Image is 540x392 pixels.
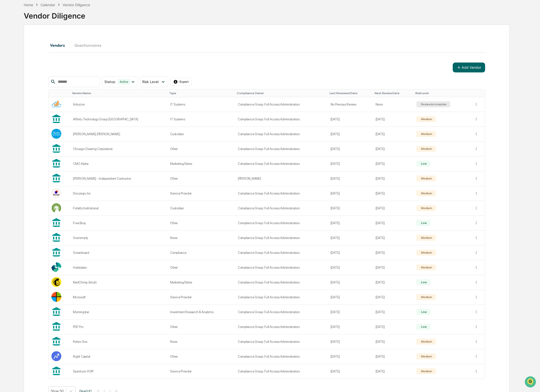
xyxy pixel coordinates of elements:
td: [DATE] [373,156,414,171]
div: Right Capital [73,355,164,358]
td: [DATE] [328,320,373,334]
img: Vendor Logo [51,277,61,287]
div: Toggle SortBy [72,91,165,95]
td: Service Provider [167,364,235,379]
td: Compliance Group: Full Access Administrators [235,275,328,290]
td: [DATE] [373,231,414,245]
td: [DATE] [373,320,414,334]
button: Vendors [48,39,70,51]
p: Hi [PERSON_NAME]! Hope you're doing well. Apologies for the delay on this one, but wanted to let ... [18,75,83,123]
img: Vendor Logo [51,129,61,139]
td: Other [167,142,235,156]
td: Other [167,349,235,364]
div: Toggle SortBy [169,91,233,95]
td: None [373,97,414,112]
td: Custodian [167,201,235,216]
div: Advyzon [73,103,164,106]
div: Toggle SortBy [475,91,483,95]
td: [DATE] [328,275,373,290]
button: Export [170,78,192,86]
div: Medium [420,206,432,210]
td: [DATE] [373,216,414,231]
td: Compliance Group: Full Access Administrators [235,260,328,275]
img: Jack Rasmussen [5,116,13,124]
div: Retire One [73,340,164,344]
div: Vendor Diligence [24,7,510,20]
td: Compliance Group: Full Access Administrators [235,142,328,156]
td: Investment Research & Analytics [167,305,235,320]
td: [DATE] [373,364,414,379]
td: Other [167,171,235,186]
td: Custodian [167,127,235,142]
td: [DATE] [373,171,414,186]
div: Morningstar [73,310,164,314]
div: Holistiplan [73,266,164,269]
div: Medium [420,147,432,151]
td: [PERSON_NAME] [235,171,328,186]
td: [DATE] [328,231,373,245]
div: Home [24,3,33,7]
td: [DATE] [373,186,414,201]
div: Active [118,79,130,85]
div: CMO Alpha [73,162,164,166]
td: [DATE] [328,201,373,216]
button: Send [86,152,91,158]
div: Medium [420,117,432,121]
div: Thanks so much for all of your help [DATE], [PERSON_NAME]! [PERSON_NAME] [32,18,88,36]
span: [DATE] [80,39,90,43]
td: Compliance Group: Full Access Administrators [235,349,328,364]
td: Compliance Group: Full Access Administrators [235,112,328,127]
td: IT Systems [167,97,235,112]
div: Fidelity Institutional [73,206,164,210]
td: Marketing/Sales [167,275,235,290]
span: • [42,128,43,131]
td: Other [167,216,235,231]
div: Calendar [41,3,55,7]
td: [DATE] [373,112,414,127]
img: 1746055101610-c473b297-6a78-478c-a979-82029cc54cd1 [10,56,14,60]
div: Thanks so much, [PERSON_NAME]! [32,141,88,152]
img: Vendor Logo [51,292,61,302]
td: Compliance Group: Full Access Administrators [235,364,328,379]
td: [DATE] [328,112,373,127]
td: Compliance Group: Full Access Administrators [235,127,328,142]
button: back [5,4,11,10]
td: Compliance Group: Full Access Administrators [235,334,328,349]
div: Vendor Diligence [63,3,90,7]
div: Free Busy [73,221,164,225]
div: Toggle SortBy [375,91,412,95]
div: Medium [420,236,432,240]
img: Vendor Logo [51,188,61,198]
td: [DATE] [328,156,373,171]
td: None [167,334,235,349]
td: [DATE] [328,290,373,305]
div: Medium [420,251,432,254]
td: [DATE] [328,305,373,320]
td: [DATE] [373,127,414,142]
div: Toggle SortBy [237,91,326,95]
img: Jack Rasmussen [5,51,13,59]
td: [DATE] [328,334,373,349]
td: [DATE] [328,171,373,186]
div: Toggle SortBy [415,91,469,95]
div: MailChimp (Intuit) [73,281,164,284]
div: Low [420,162,427,165]
td: [DATE] [373,305,414,320]
td: None [167,231,235,245]
div: Medium [420,192,432,195]
div: Grammarly [73,236,164,240]
span: [PERSON_NAME] [16,62,41,66]
td: Compliance Group: Full Access Administrators [235,305,328,320]
td: Compliance Group: Full Access Administrators [235,97,328,112]
div: Affinity Technology Group [GEOGRAPHIC_DATA] [73,117,164,121]
div: Medium [420,177,432,180]
td: Compliance Group: Full Access Administrators [235,320,328,334]
div: Toggle SortBy [330,91,371,95]
span: Risk Level [142,80,158,84]
img: Vendor Logo [51,262,61,272]
td: Compliance Group: Full Access Administrators [235,245,328,260]
td: Service Provider [167,186,235,201]
td: [DATE] [328,216,373,231]
div: secondary tabs example [48,39,485,51]
button: Add Vendor [453,63,485,72]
